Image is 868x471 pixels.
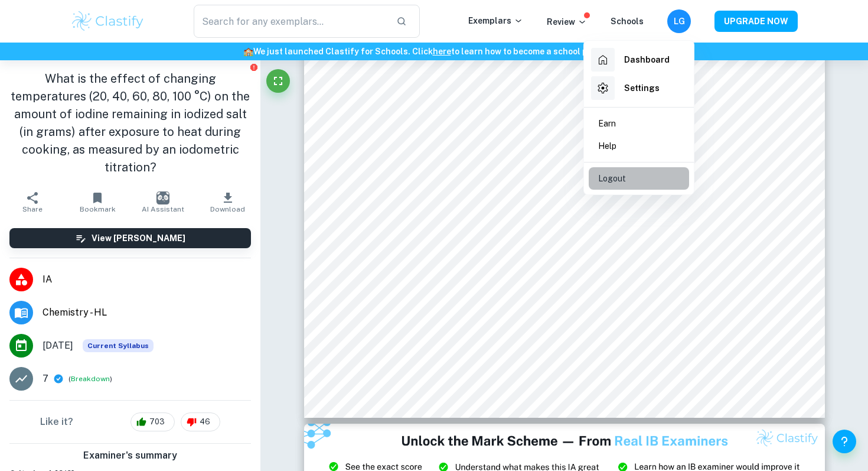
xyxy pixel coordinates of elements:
[589,46,689,74] a: Dashboard
[589,135,689,157] a: Help
[598,139,616,152] p: Help
[598,117,616,130] p: Earn
[589,112,689,135] a: Earn
[598,172,626,185] p: Logout
[589,74,689,102] a: Settings
[624,82,660,95] h6: Settings
[624,53,670,66] h6: Dashboard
